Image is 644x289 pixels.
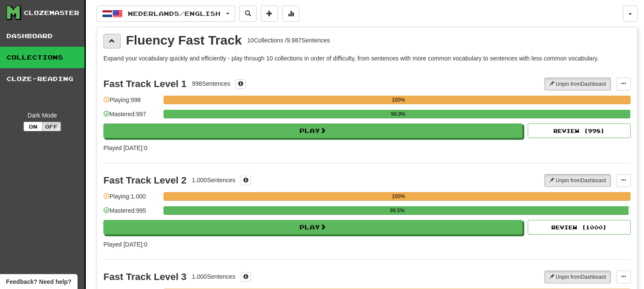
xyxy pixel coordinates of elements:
button: Unpin fromDashboard [544,78,611,90]
button: On [24,122,42,131]
button: Review (998) [528,123,631,138]
button: Unpin fromDashboard [544,271,611,283]
div: Playing: 1.000 [103,192,159,206]
div: Playing: 998 [103,96,159,110]
button: Unpin fromDashboard [544,174,611,187]
div: Fluency Fast Track [126,34,242,47]
div: Clozemaster [24,9,79,17]
div: 99.9% [166,110,630,118]
div: Mastered: 995 [103,206,159,220]
span: Played [DATE]: 0 [103,144,147,151]
span: Open feedback widget [6,277,71,286]
button: Play [103,123,523,138]
button: Search sentences [239,6,257,22]
p: Expand your vocabulary quickly and efficiently - play through 10 collections in order of difficul... [103,54,631,63]
div: Fast Track Level 2 [103,175,187,186]
button: Add sentence to collection [261,6,278,22]
button: Review (1000) [528,220,631,235]
div: 99.5% [166,206,628,215]
div: 100% [166,192,631,201]
div: 10 Collections / 9.987 Sentences [247,36,330,45]
div: 100% [166,96,631,104]
div: Fast Track Level 1 [103,78,187,89]
button: More stats [282,6,299,22]
div: 1.000 Sentences [192,272,235,281]
div: 998 Sentences [192,79,230,88]
button: Off [42,122,61,131]
button: Play [103,220,523,235]
div: 1.000 Sentences [192,176,235,184]
div: Dark Mode [6,111,78,120]
button: Nederlands/English [97,6,235,22]
span: Played [DATE]: 0 [103,241,147,248]
span: Nederlands / English [128,10,221,17]
div: Fast Track Level 3 [103,271,187,282]
div: Mastered: 997 [103,110,159,124]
